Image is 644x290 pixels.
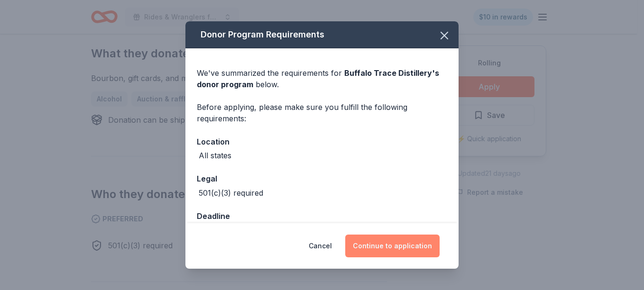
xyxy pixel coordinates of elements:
div: 501(c)(3) required [199,187,263,199]
div: We've summarized the requirements for below. [197,67,447,90]
div: Location [197,136,447,148]
div: Legal [197,172,447,185]
div: All states [199,150,231,161]
div: Before applying, please make sure you fulfill the following requirements: [197,101,447,124]
button: Continue to application [345,235,440,257]
div: Donor Program Requirements [185,21,459,48]
button: Cancel [309,235,332,257]
div: Deadline [197,210,447,222]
